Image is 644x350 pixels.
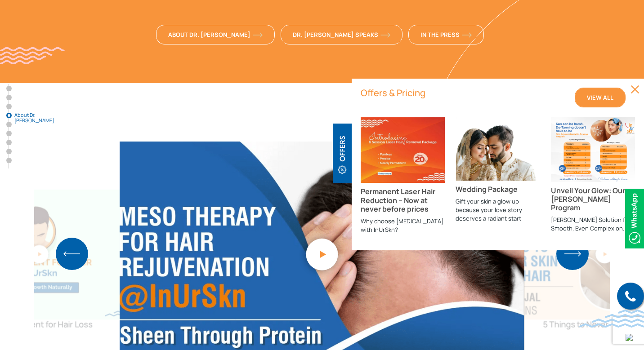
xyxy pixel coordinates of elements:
img: whiteVideoBt [25,240,54,268]
h3: Wedding Package [456,185,540,194]
img: Wedding Package [456,117,540,180]
a: About Dr. [PERSON_NAME] [6,113,12,118]
div: Previous slide [66,244,78,264]
p: [PERSON_NAME] Solution for Smooth, Even Complexion. [551,216,635,233]
a: View All [575,88,626,107]
span: Dr. [PERSON_NAME] Speaks [293,31,390,39]
a: Wedding Package [456,143,540,194]
img: up-blue-arrow.svg [626,334,633,341]
a: Dr. [PERSON_NAME] Speaksorange-arrow [281,25,402,44]
img: BlueNextArrow [556,238,589,270]
p: Gift your skin a glow up because your love story deserves a radiant start [456,197,540,223]
img: closedBt [631,85,640,94]
span: About Dr. [PERSON_NAME] [168,31,263,39]
img: Unveil Your Glow: Our De-Tan Program [551,117,635,182]
img: whiteVideoBt [590,240,619,268]
a: Unveil Your Glow: Our [PERSON_NAME] Program [551,144,635,212]
img: bluewave [579,310,644,328]
span: About Dr. [PERSON_NAME] [14,112,59,123]
img: orange-arrow [253,32,263,38]
div: Next slide [566,244,578,264]
a: About Dr. [PERSON_NAME]orange-arrow [156,25,275,44]
img: orange-arrow [380,32,390,38]
h6: Offers & Pricing [361,88,564,98]
h3: Permanent Laser Hair Reduction – Now at never before prices [361,188,445,214]
img: BluePrevArrow [56,238,88,270]
img: orange-arrow [462,32,472,38]
span: In The Press [420,31,472,39]
p: Why choose [MEDICAL_DATA] with InUrSkn? [361,217,445,234]
a: Whatsappicon [625,213,644,222]
img: whiteVideoBt [297,229,347,279]
h3: Unveil Your Glow: Our [PERSON_NAME] Program [551,186,635,213]
a: In The Pressorange-arrow [408,25,484,44]
a: Permanent Laser Hair Reduction – Now at never before prices [361,145,445,213]
img: Permanent Laser Hair Reduction – Now at never before prices [361,117,445,183]
img: offerBt [333,124,352,183]
span: View All [587,93,613,102]
img: Whatsappicon [625,189,644,248]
